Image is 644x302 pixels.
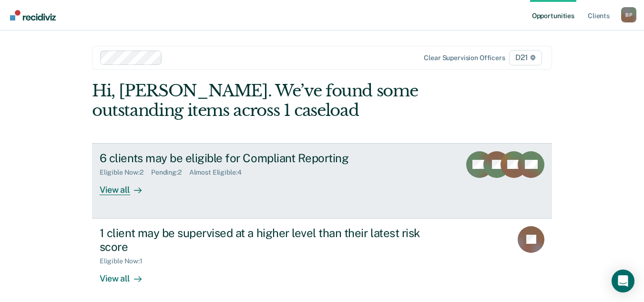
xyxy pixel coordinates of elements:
[189,168,249,177] div: Almost Eligible : 4
[621,7,636,22] button: Profile dropdown button
[509,50,542,65] span: D21
[100,177,153,195] div: View all
[10,10,56,21] img: Recidiviz
[100,168,151,177] div: Eligible Now : 2
[92,81,460,120] div: Hi, [PERSON_NAME]. We’ve found some outstanding items across 1 caseload
[100,226,434,254] div: 1 client may be supervised at a higher level than their latest risk score
[100,265,153,284] div: View all
[92,143,552,219] a: 6 clients may be eligible for Compliant ReportingEligible Now:2Pending:2Almost Eligible:4View all
[100,257,150,265] div: Eligible Now : 1
[100,151,434,165] div: 6 clients may be eligible for Compliant Reporting
[621,7,636,22] div: B P
[151,168,189,177] div: Pending : 2
[612,270,634,292] div: Open Intercom Messenger
[424,54,505,62] div: Clear supervision officers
